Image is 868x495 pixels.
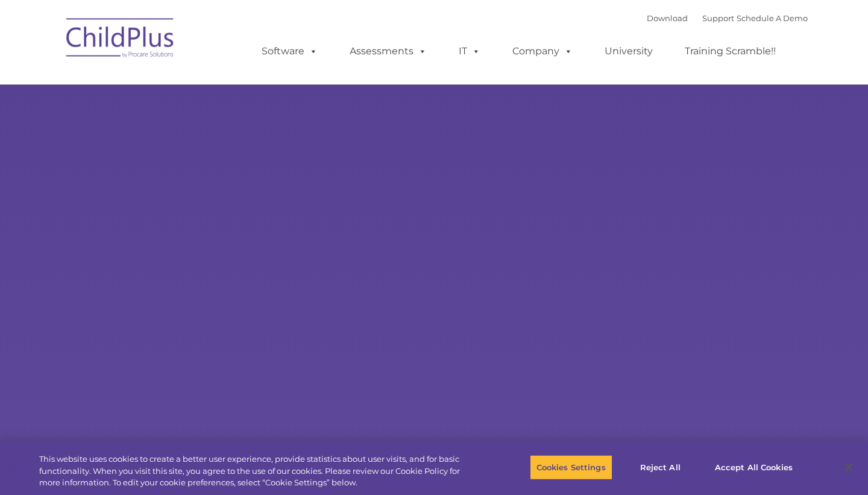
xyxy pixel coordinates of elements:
button: Cookies Settings [530,455,612,480]
font: | [647,13,808,23]
a: Assessments [338,39,439,63]
a: Schedule A Demo [737,13,808,23]
a: Training Scramble!! [673,39,788,63]
button: Close [835,454,862,481]
a: Company [500,39,585,63]
button: Reject All [623,455,698,480]
a: IT [447,39,492,63]
a: Download [647,13,688,23]
a: Support [702,13,734,23]
a: University [593,39,665,63]
button: Accept All Cookies [708,455,799,480]
div: This website uses cookies to create a better user experience, provide statistics about user visit... [39,453,477,489]
img: ChildPlus by Procare Solutions [60,10,181,70]
a: Software [250,39,330,63]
